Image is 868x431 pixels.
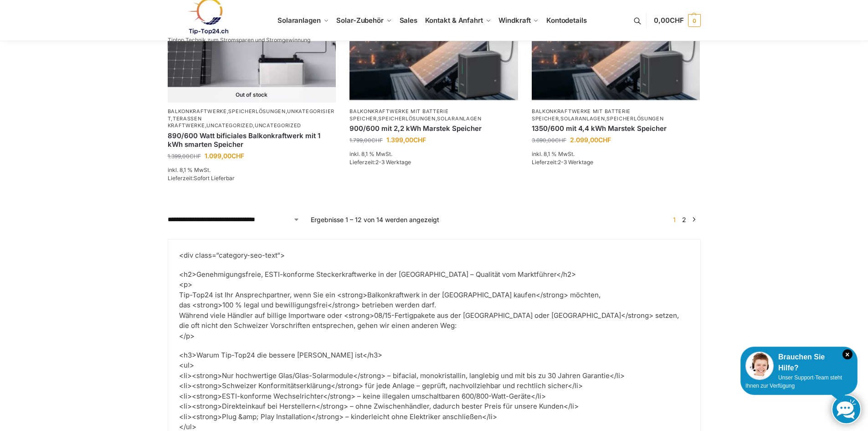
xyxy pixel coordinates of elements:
select: Shop-Reihenfolge [168,215,300,224]
a: Balkonkraftwerke mit Batterie Speicher [349,108,448,121]
span: Solaranlagen [277,16,321,25]
span: 0,00 [654,16,683,25]
a: Uncategorized [206,122,253,129]
p: inkl. 8,1 % MwSt. [168,166,336,174]
span: CHF [598,136,611,144]
span: Sofort Lieferbar [194,175,235,182]
a: Balkonkraftwerke mit Batterie Speicher [532,108,631,121]
a: 0,00CHF 0 [654,7,700,34]
a: Solaranlagen [560,115,605,122]
a: Unkategorisiert [168,108,335,121]
bdi: 2.099,00 [570,136,611,144]
span: CHF [670,16,684,25]
a: Balkonkraftwerke [168,108,227,114]
p: , , [349,108,518,122]
i: Schließen [842,349,853,359]
p: inkl. 8,1 % MwSt. [349,150,518,158]
span: CHF [371,137,383,144]
a: Seite 2 [680,216,688,223]
span: CHF [555,137,566,144]
span: Unser Support-Team steht Ihnen zur Verfügung [745,374,842,389]
a: 1350/600 mit 4,4 kWh Marstek Speicher [532,124,700,133]
a: Terassen Kraftwerke [168,115,205,129]
span: Sales [400,16,418,25]
p: , , , , , [168,108,336,129]
span: CHF [231,152,244,160]
a: Speicherlösungen [606,115,663,122]
a: → [690,215,697,224]
p: Ergebnisse 1 – 12 von 14 werden angezeigt [311,215,439,224]
bdi: 3.690,00 [532,137,566,144]
p: <div class=“category-seo-text“> [179,250,689,261]
bdi: 1.399,00 [168,153,201,160]
a: Solaranlagen [437,115,481,122]
span: Lieferzeit: [168,175,235,182]
p: Tiptop Technik zum Stromsparen und Stromgewinnung [168,37,310,43]
span: Seite 1 [671,216,678,223]
span: 2-3 Werktage [375,159,411,166]
a: Uncategorized [255,122,301,129]
span: Solar-Zubehör [336,16,384,25]
a: 900/600 mit 2,2 kWh Marstek Speicher [349,124,518,133]
a: Speicherlösungen [378,115,435,122]
span: 0 [688,14,701,27]
span: 2-3 Werktage [558,159,593,166]
img: Customer service [745,352,774,380]
a: 890/600 Watt bificiales Balkonkraftwerk mit 1 kWh smarten Speicher [168,131,336,149]
span: CHF [190,153,201,160]
bdi: 1.799,00 [349,137,383,144]
bdi: 1.099,00 [205,152,244,160]
a: Speicherlösungen [228,108,285,114]
p: <h2>Genehmigungsfreie, ESTI-konforme Steckerkraftwerke in der [GEOGRAPHIC_DATA] – Qualität vom Ma... [179,270,689,342]
span: Kontakt & Anfahrt [425,16,483,25]
span: Kontodetails [546,16,587,25]
span: CHF [413,136,426,144]
p: inkl. 8,1 % MwSt. [532,150,700,158]
div: Brauchen Sie Hilfe? [745,352,853,374]
nav: Produkt-Seitennummerierung [668,215,700,224]
span: Windkraft [498,16,530,25]
span: Lieferzeit: [349,159,411,166]
p: , , [532,108,700,122]
span: Lieferzeit: [532,159,593,166]
bdi: 1.399,00 [386,136,426,144]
